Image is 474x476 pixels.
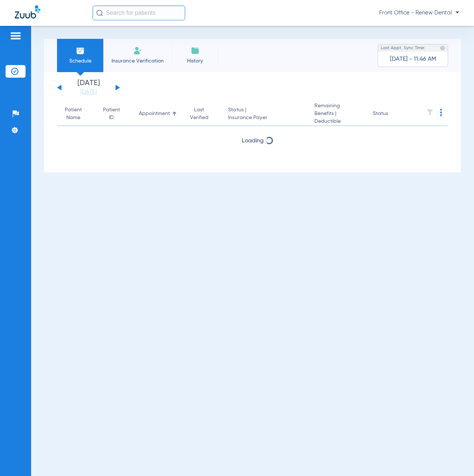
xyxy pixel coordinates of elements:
div: Patient Name [63,106,84,122]
div: Last Verified [189,106,210,122]
img: Schedule [76,46,85,55]
span: Last Appt. Sync Time: [381,44,425,52]
span: Insurance Verification [109,57,166,65]
img: Search Icon [96,10,103,16]
img: last sync help info [440,45,445,51]
div: Appointment [139,110,170,118]
div: Patient Name [63,106,91,122]
img: filter.svg [426,109,434,116]
img: History [191,46,200,55]
div: Last Verified [189,106,217,122]
th: Status | [222,102,308,126]
span: Schedule [63,57,98,65]
div: Patient ID [103,106,120,122]
img: Zuub Logo [15,6,40,18]
img: hamburger-icon [10,31,21,40]
img: Manual Insurance Verification [133,46,142,55]
a: [DATE] [66,88,111,96]
span: Deductible [314,118,361,125]
th: Remaining Benefits | [308,102,367,126]
span: Front Office - Renew Dental [379,9,459,17]
th: Status [367,102,417,126]
span: History [177,57,213,65]
span: Loading [242,138,264,144]
iframe: Chat Widget [437,440,474,476]
img: group-dot-blue.svg [440,109,442,116]
span: [DATE] - 11:46 AM [390,55,436,63]
li: [DATE] [66,80,111,96]
div: Appointment [139,110,177,118]
div: Patient ID [103,106,127,122]
input: Search for patients [93,6,185,20]
span: Insurance Payer [228,114,302,122]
